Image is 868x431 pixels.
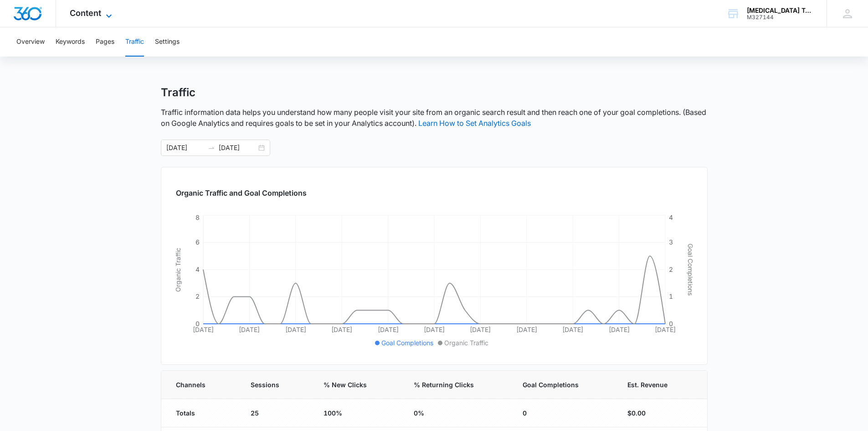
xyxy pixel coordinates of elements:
tspan: 4 [195,265,200,273]
div: account id [747,14,813,21]
tspan: Organic Traffic [174,248,182,292]
td: 0% [403,399,512,427]
tspan: Goal Completions [687,244,694,296]
tspan: 2 [669,265,673,273]
button: Pages [96,27,114,57]
tspan: [DATE] [424,326,445,333]
tspan: 0 [669,320,673,327]
tspan: 6 [195,238,200,246]
tspan: [DATE] [655,326,676,333]
tspan: [DATE] [331,326,352,333]
p: Traffic information data helps you understand how many people visit your site from an organic sea... [161,107,708,129]
div: account name [747,7,813,14]
td: 100% [313,399,402,427]
span: Channels [176,380,216,389]
span: % New Clicks [324,380,378,389]
tspan: 3 [669,238,673,246]
span: to [208,144,215,151]
span: Goal Completions [381,338,433,348]
tspan: 0 [195,320,200,327]
span: Organic Traffic [444,338,488,348]
h1: Traffic [161,86,195,99]
tspan: 2 [195,292,200,300]
span: Goal Completions [523,380,592,389]
button: Keywords [56,27,85,57]
span: % Returning Clicks [414,380,488,389]
td: Totals [161,399,240,427]
span: Est. Revenue [627,380,679,389]
tspan: [DATE] [285,326,306,333]
tspan: [DATE] [516,326,537,333]
button: Overview [16,27,45,57]
span: Content [70,8,101,18]
button: Traffic [125,27,144,57]
tspan: [DATE] [470,326,491,333]
tspan: [DATE] [193,326,214,333]
td: 25 [240,399,313,427]
tspan: [DATE] [562,326,583,333]
td: 0 [512,399,616,427]
span: swap-right [208,144,215,151]
tspan: 8 [195,213,200,221]
a: Learn How to Set Analytics Goals [418,119,531,128]
tspan: [DATE] [377,326,398,333]
td: $0.00 [616,399,707,427]
input: End date [219,143,257,153]
h2: Organic Traffic and Goal Completions [176,187,693,198]
tspan: 4 [669,213,673,221]
tspan: 1 [669,292,673,300]
input: Start date [166,143,204,153]
tspan: [DATE] [239,326,260,333]
tspan: [DATE] [608,326,629,333]
span: Sessions [251,380,289,389]
button: Settings [155,27,180,57]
